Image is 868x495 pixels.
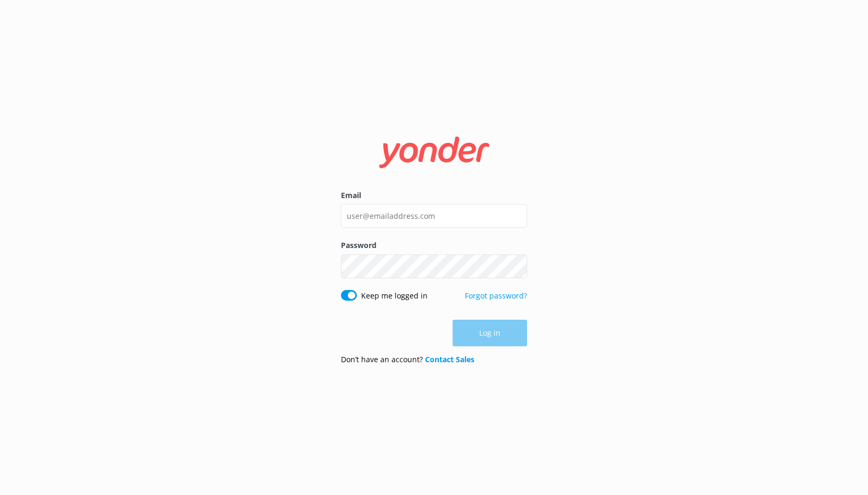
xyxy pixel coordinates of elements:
label: Keep me logged in [361,290,428,302]
button: Show password [506,255,527,277]
label: Password [341,240,527,251]
label: Email [341,190,527,201]
p: Don’t have an account? [341,354,474,365]
input: user@emailaddress.com [341,204,527,228]
a: Contact Sales [425,354,474,364]
a: Forgot password? [465,291,527,301]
